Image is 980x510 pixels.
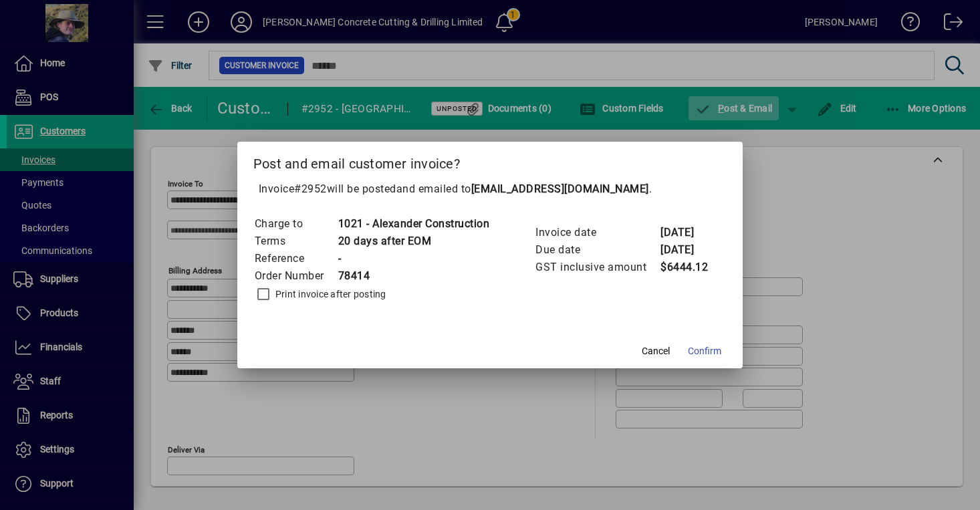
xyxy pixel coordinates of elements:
td: [DATE] [660,224,713,241]
button: Cancel [634,339,677,363]
td: Reference [254,250,338,267]
td: Order Number [254,267,338,285]
td: $6444.12 [660,259,713,276]
td: GST inclusive amount [535,259,660,276]
span: Confirm [688,344,721,358]
td: 20 days after EOM [338,233,490,250]
h2: Post and email customer invoice? [237,142,743,180]
td: [DATE] [660,241,713,259]
button: Confirm [683,339,727,363]
span: and emailed to [396,182,649,195]
b: [EMAIL_ADDRESS][DOMAIN_NAME] [471,182,649,195]
td: Due date [535,241,660,259]
p: Invoice will be posted . [253,181,727,197]
td: 78414 [338,267,490,285]
td: Terms [254,233,338,250]
span: Cancel [642,344,670,358]
td: Charge to [254,215,338,233]
td: - [338,250,490,267]
label: Print invoice after posting [273,287,386,301]
span: #2952 [294,182,327,195]
td: 1021 - Alexander Construction [338,215,490,233]
td: Invoice date [535,224,660,241]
